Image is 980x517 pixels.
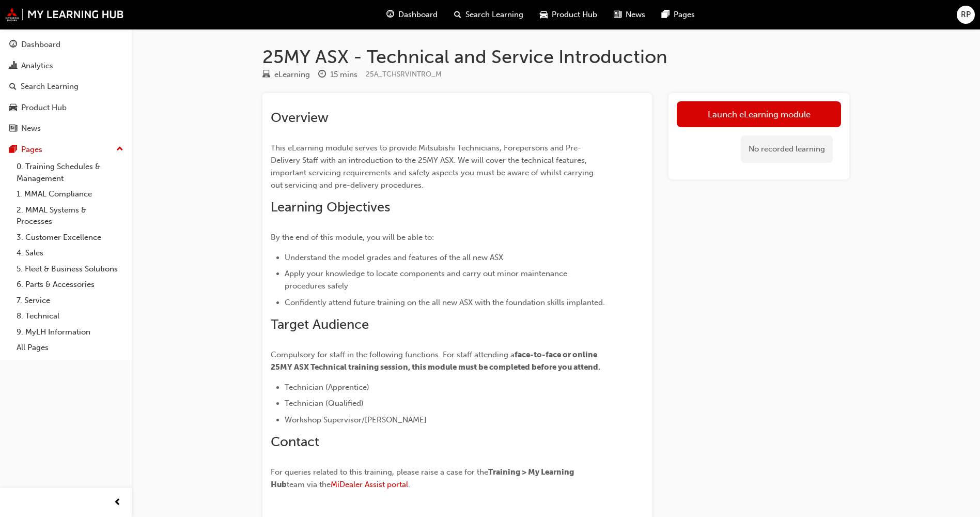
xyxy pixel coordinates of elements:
[9,124,17,133] span: news-icon
[4,56,128,75] a: Analytics
[271,467,488,477] span: For queries related to this training, please raise a case for the
[4,77,128,96] a: Search Learning
[9,40,17,50] span: guage-icon
[21,60,53,72] div: Analytics
[21,81,79,93] div: Search Learning
[12,340,128,356] a: All Pages
[21,39,60,51] div: Dashboard
[271,350,600,372] span: face-to-face or online 25MY ASX Technical training session, this module must be completed before ...
[4,98,128,117] a: Product Hub
[465,9,523,21] span: Search Learning
[9,145,17,155] span: pages-icon
[318,68,357,81] div: Duration
[287,480,331,489] span: team via the
[4,140,128,159] button: Pages
[454,8,461,21] span: search-icon
[605,4,654,25] a: news-iconNews
[961,9,971,21] span: RP
[662,8,670,21] span: pages-icon
[12,245,128,261] a: 4. Sales
[12,277,128,293] a: 6. Parts & Accessories
[446,4,532,25] a: search-iconSearch Learning
[330,69,357,81] div: 15 mins
[540,8,548,21] span: car-icon
[12,186,128,202] a: 1. MMAL Compliance
[116,143,123,156] span: up-icon
[114,496,121,509] span: prev-icon
[271,350,515,359] span: Compulsory for staff in the following functions. For staff attending a
[271,110,329,126] span: Overview
[12,202,128,230] a: 2. MMAL Systems & Processes
[12,324,128,340] a: 9. MyLH Information
[21,144,42,156] div: Pages
[262,70,270,80] span: learningResourceType_ELEARNING-icon
[4,35,128,54] a: Dashboard
[271,467,575,489] span: Training > My Learning Hub
[552,9,597,21] span: Product Hub
[285,298,605,307] span: Confidently attend future training on the all new ASX with the foundation skills implanted.
[532,4,605,25] a: car-iconProduct Hub
[285,253,503,262] span: Understand the model grades and features of the all new ASX
[285,399,364,408] span: Technician (Qualified)
[654,4,703,25] a: pages-iconPages
[5,8,124,21] img: mmal
[12,230,128,246] a: 3. Customer Excellence
[366,70,442,79] span: Learning resource code
[378,4,446,25] a: guage-iconDashboard
[271,316,369,332] span: Target Audience
[271,434,319,450] span: Contact
[12,308,128,324] a: 8. Technical
[741,135,833,163] div: No recorded learning
[262,45,849,68] h1: 25MY ASX - Technical and Service Introduction
[274,69,310,81] div: eLearning
[408,480,410,489] span: .
[386,8,394,21] span: guage-icon
[271,233,434,242] span: By the end of this module, you will be able to:
[4,119,128,138] a: News
[674,9,695,21] span: Pages
[614,8,621,21] span: news-icon
[12,261,128,277] a: 5. Fleet & Business Solutions
[318,70,326,80] span: clock-icon
[4,33,128,140] button: DashboardAnalyticsSearch LearningProduct HubNews
[9,82,17,92] span: search-icon
[677,101,841,127] a: Launch eLearning module
[12,159,128,186] a: 0. Training Schedules & Management
[9,103,17,113] span: car-icon
[285,383,369,392] span: Technician (Apprentice)
[285,269,569,291] span: Apply your knowledge to locate components and carry out minor maintenance procedures safely
[9,62,17,71] span: chart-icon
[626,9,645,21] span: News
[271,143,596,190] span: This eLearning module serves to provide Mitsubishi Technicians, Forepersons and Pre-Delivery Staf...
[285,415,427,424] span: Workshop Supervisor/[PERSON_NAME]
[271,199,390,215] span: Learning Objectives
[331,480,408,489] a: MiDealer Assist portal
[12,293,128,309] a: 7. Service
[21,102,67,114] div: Product Hub
[957,6,975,24] button: RP
[398,9,438,21] span: Dashboard
[21,123,41,134] div: News
[262,68,310,81] div: Type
